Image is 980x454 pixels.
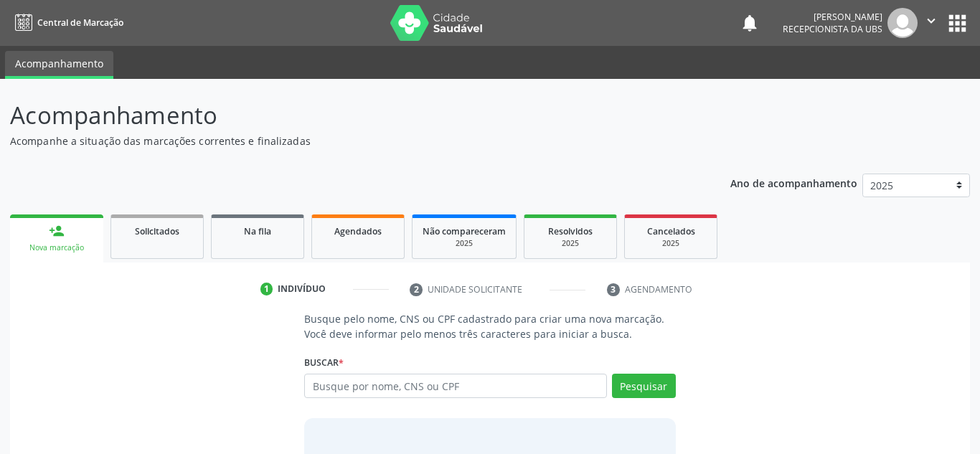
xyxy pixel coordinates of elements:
[334,225,382,237] span: Agendados
[945,11,970,36] button: apps
[10,98,682,133] p: Acompanhamento
[304,311,676,341] p: Busque pelo nome, CNS ou CPF cadastrado para criar uma nova marcação. Você deve informar pelo men...
[278,283,326,295] div: Indivíduo
[783,11,882,23] div: [PERSON_NAME]
[635,238,707,249] div: 2025
[49,223,65,239] div: person_add
[730,174,857,191] p: Ano de acompanhamento
[887,8,918,38] img: img
[10,133,682,148] p: Acompanhe a situação das marcações correntes e finalizadas
[5,51,113,79] a: Acompanhamento
[304,351,344,374] label: Buscar
[423,238,506,249] div: 2025
[37,16,123,29] span: Central de Marcação
[20,242,93,253] div: Nova marcação
[548,225,593,237] span: Resolvidos
[10,11,123,34] a: Central de Marcação
[918,8,945,38] button: 
[304,374,607,398] input: Busque por nome, CNS ou CPF
[135,225,179,237] span: Solicitados
[783,23,882,35] span: Recepcionista da UBS
[647,225,695,237] span: Cancelados
[740,13,760,33] button: notifications
[423,225,506,237] span: Não compareceram
[260,283,273,295] div: 1
[612,374,676,398] button: Pesquisar
[244,225,271,237] span: Na fila
[534,238,606,249] div: 2025
[923,13,939,29] i: 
